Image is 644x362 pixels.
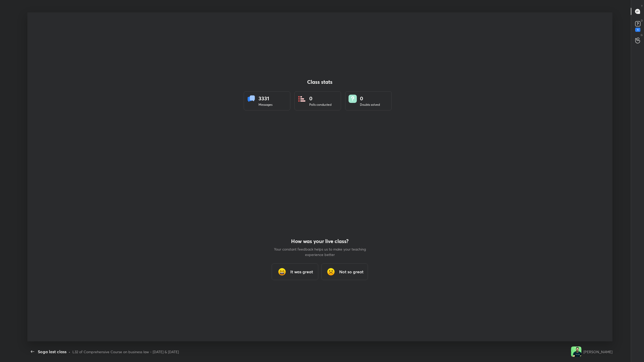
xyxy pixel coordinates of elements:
img: 34c2f5a4dc334ab99cba7f7ce517d6b6.jpg [571,346,581,357]
img: statsPoll.b571884d.svg [298,95,306,103]
p: Your constant feedback helps us to make your teaching experience better [273,246,366,257]
p: G [641,33,643,37]
div: Soga last class [38,349,66,355]
div: Polls conducted [309,102,331,107]
img: grinning_face_with_smiling_eyes_cmp.gif [277,267,287,277]
img: frowning_face_cmp.gif [326,267,336,277]
h3: It was great [290,269,313,275]
h4: How was your live class? [273,238,366,244]
img: statsMessages.856aad98.svg [247,95,255,103]
div: Doubts solved [360,102,380,107]
img: doubts.8a449be9.svg [349,95,357,103]
div: [PERSON_NAME] [583,349,612,355]
div: • [69,349,70,355]
div: 0 [360,95,380,102]
h3: Not so great [339,269,364,275]
p: D [641,19,643,22]
div: 1 [635,28,640,32]
div: L32 of Comprehensive Course on business law - [DATE] & [DATE] [72,349,179,355]
div: 3331 [258,95,272,102]
div: Messages [258,102,272,107]
div: 0 [309,95,331,102]
p: T [641,4,643,8]
h4: Class stats [244,79,396,85]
